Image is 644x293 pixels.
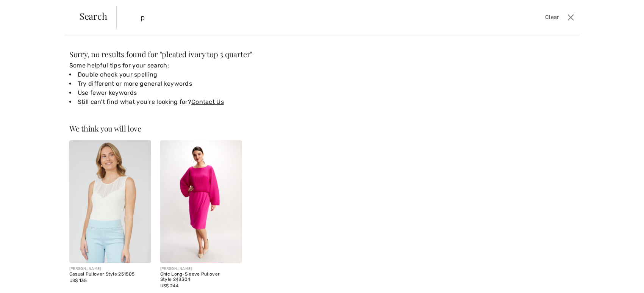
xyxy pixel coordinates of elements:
div: [PERSON_NAME] [69,266,151,272]
img: Casual Pullover Style 251505. Off White [69,140,151,263]
li: Double check your spelling [69,70,424,79]
iframe: Small video preview of a live video [6,267,27,288]
span: pleated ivory top 3 quarter [162,49,250,59]
div: Chic Long-Sleeve Pullover Style 248304 [160,272,242,282]
div: Sorry, no results found for " " [69,50,424,58]
button: Close [565,11,577,24]
span: Search [80,11,107,20]
li: Try different or more general keywords [69,79,424,88]
span: Chat [17,5,32,12]
div: Casual Pullover Style 251505 [69,272,151,277]
li: Use fewer keywords [69,88,424,97]
span: US$ 244 [160,283,178,288]
span: US$ 135 [69,278,87,283]
span: We think you will love [69,123,141,133]
div: Some helpful tips for your search: [69,61,424,107]
input: TYPE TO SEARCH [135,6,458,29]
img: Chic Long-Sleeve Pullover Style 248304. Off White [160,140,242,263]
div: [PERSON_NAME] [160,266,242,272]
a: Contact Us [191,98,224,105]
span: Clear [545,13,559,22]
li: Still can’t find what you’re looking for? [69,97,424,107]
